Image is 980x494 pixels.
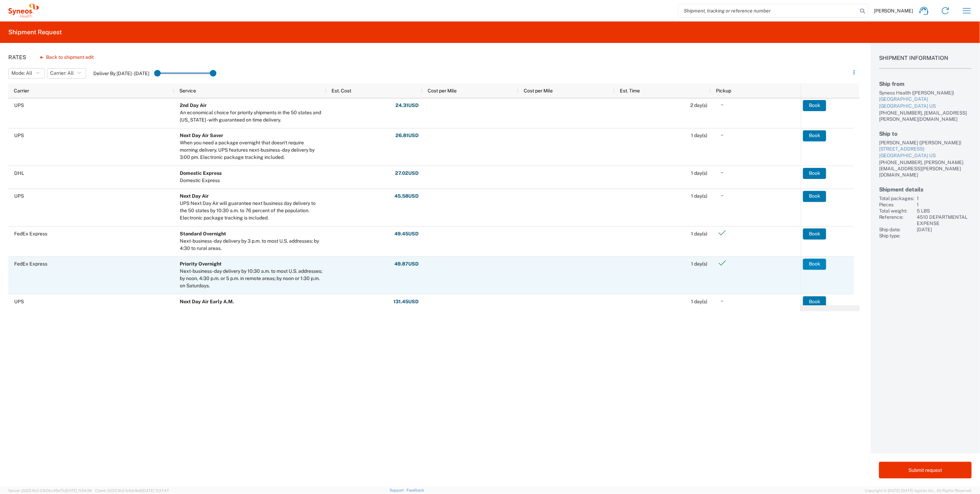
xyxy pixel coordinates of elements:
[180,261,222,267] b: Priority Overnight
[14,88,29,93] span: Carrier
[879,226,914,233] div: Ship date:
[879,146,972,153] div: [STREET_ADDRESS]
[691,231,708,236] span: 1 day(s)
[879,110,972,122] div: [PHONE_NUMBER], [EMAIL_ADDRESS][PERSON_NAME][DOMAIN_NAME]
[803,296,826,307] button: Book
[8,68,45,79] button: Mode: All
[879,186,972,193] h2: Shipment details
[803,228,826,239] button: Book
[14,261,47,267] span: FedEx Express
[874,8,913,14] span: [PERSON_NAME]
[879,462,972,478] button: Submit request
[879,195,914,201] div: Total packages:
[691,193,708,199] span: 1 day(s)
[691,102,708,108] span: 2 day(s)
[865,487,972,494] span: Copyright © [DATE]-[DATE] Agistix Inc., All Rights Reserved
[879,233,914,239] div: Ship type:
[691,299,708,304] span: 1 day(s)
[879,103,972,110] div: [GEOGRAPHIC_DATA] US
[394,191,419,202] button: 45.58USD
[879,81,972,87] h2: Ship from
[14,133,24,138] span: UPS
[917,214,972,226] div: 4510 DEPARTMENTAL EXPENSE
[14,170,24,176] span: DHL
[14,231,47,236] span: FedEx Express
[180,268,323,289] div: Next-business-day delivery by 10:30 a.m. to most U.S. addresses; by noon, 4:30 p.m. or 5 p.m. in ...
[180,102,207,108] b: 2nd Day Air
[95,488,169,493] span: Client: 2025.16.0-b4dc8a9
[180,237,323,252] div: Next-business-day delivery by 3 p.m. to most U.S. addresses; by 4:30 to rural areas.
[8,488,92,493] span: Server: 2025.16.0-21b0bc45e7b
[879,90,972,96] div: Syneos Health ([PERSON_NAME])
[879,152,972,159] div: [GEOGRAPHIC_DATA] US
[879,201,914,208] div: Pieces
[803,259,826,270] button: Book
[879,140,972,146] div: [PERSON_NAME] ([PERSON_NAME])
[390,488,407,492] a: Support
[142,488,169,493] span: [DATE] 11:37:47
[917,201,972,208] div: 1
[917,226,972,233] div: [DATE]
[394,228,419,239] button: 49.45USD
[407,488,424,492] a: Feedback
[395,130,419,141] button: 26.81USD
[395,168,419,179] button: 27.02USD
[8,28,62,36] h2: Shipment Request
[180,88,196,93] span: Service
[93,70,149,77] label: Deliver By [DATE] - [DATE]
[394,259,419,270] button: 49.87USD
[394,298,419,305] strong: 131.45 USD
[396,102,419,109] strong: 24.31 USD
[428,88,457,93] span: Cost per Mile
[14,299,24,304] span: UPS
[180,231,226,236] b: Standard Overnight
[180,299,234,304] b: Next Day Air Early A.M.
[879,131,972,137] h2: Ship to
[14,193,24,199] span: UPS
[395,193,419,199] strong: 45.58 USD
[50,70,74,77] span: Carrier: All
[395,231,419,237] strong: 49.45 USD
[803,168,826,179] button: Book
[691,261,708,267] span: 1 day(s)
[65,488,92,493] span: [DATE] 11:54:36
[180,170,222,176] b: Domestic Express
[180,193,209,199] b: Next Day Air
[803,191,826,202] button: Book
[879,214,914,226] div: Reference:
[35,51,99,63] button: Back to shipment edit
[180,139,323,161] div: When you need a package overnight that doesn't require morning delivery, UPS features next-busine...
[879,159,972,178] div: [PHONE_NUMBER], [PERSON_NAME][EMAIL_ADDRESS][PERSON_NAME][DOMAIN_NAME]
[716,88,731,93] span: Pickup
[180,109,323,124] div: An economical choice for priority shipments in the 50 states and Puerto Rico - with guaranteed on...
[180,177,222,184] div: Domestic Express
[803,100,826,111] button: Book
[879,55,972,69] h1: Shipment Information
[47,68,86,79] button: Carrier: All
[8,54,26,61] h1: Rates
[395,170,419,177] strong: 27.02 USD
[879,96,972,103] div: [GEOGRAPHIC_DATA]
[620,88,640,93] span: Est. Time
[393,296,419,307] button: 131.45USD
[691,170,708,176] span: 1 day(s)
[917,208,972,214] div: 5 LBS
[691,133,708,138] span: 1 day(s)
[524,88,553,93] span: Cost per Mile
[395,100,419,111] button: 24.31USD
[917,195,972,201] div: 1
[180,200,323,222] div: UPS Next Day Air will guarantee next business day delivery to the 50 states by 10:30 a.m. to 76 p...
[396,132,419,139] strong: 26.81 USD
[679,4,858,17] input: Shipment, tracking or reference number
[803,130,826,141] button: Book
[332,88,352,93] span: Est. Cost
[180,133,224,138] b: Next Day Air Saver
[14,102,24,108] span: UPS
[879,96,972,109] a: [GEOGRAPHIC_DATA][GEOGRAPHIC_DATA] US
[879,208,914,214] div: Total weight:
[395,261,419,267] strong: 49.87 USD
[879,146,972,159] a: [STREET_ADDRESS][GEOGRAPHIC_DATA] US
[11,70,32,77] span: Mode: All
